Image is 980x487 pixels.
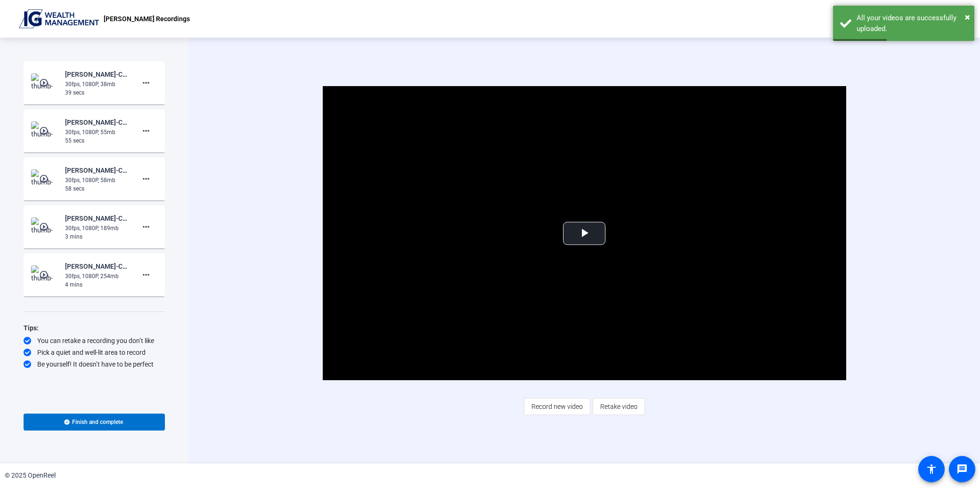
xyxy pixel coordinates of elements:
img: thumb-nail [31,121,59,140]
div: 30fps, 1080P, 58mb [65,176,128,184]
img: thumb-nail [31,265,59,284]
div: © 2025 OpenReel [5,471,56,480]
span: Record new video [531,398,583,415]
button: Close [965,10,970,24]
span: × [965,11,970,23]
mat-icon: play_circle_outline [39,222,50,232]
mat-icon: play_circle_outline [39,78,50,88]
div: You can retake a recording you don’t like [24,336,165,345]
div: All your videos are successfully uploaded. [857,13,967,34]
div: 30fps, 1080P, 254mb [65,272,128,280]
img: thumb-nail [31,73,59,92]
button: Record new video [524,398,590,415]
div: Video Player [323,86,846,380]
div: 4 mins [65,280,128,289]
mat-icon: more_horiz [140,221,152,232]
div: 55 secs [65,136,128,145]
mat-icon: more_horiz [140,269,152,280]
mat-icon: more_horiz [140,125,152,136]
mat-icon: more_horiz [140,173,152,184]
div: 30fps, 1080P, 38mb [65,80,128,88]
div: [PERSON_NAME]-Corporate Channel Welcome Video-[PERSON_NAME] Recordings-1753991585958-webcam [65,213,128,224]
span: Retake video [600,398,637,415]
div: 39 secs [65,88,128,97]
div: 30fps, 1080P, 55mb [65,128,128,136]
img: OpenReel logo [19,9,99,28]
div: [PERSON_NAME]-Corporate Channel Welcome Video-[PERSON_NAME] Recordings-1755725892703-webcam [65,69,128,80]
mat-icon: message [956,463,968,475]
div: [PERSON_NAME]-Corporate Channel Welcome Video-[PERSON_NAME] Recordings-1755227137437-webcam [65,117,128,128]
div: Be yourself! It doesn’t have to be perfect [24,359,165,369]
button: Play Video [563,222,605,245]
mat-icon: play_circle_outline [39,270,50,279]
mat-icon: more_horiz [140,77,152,88]
div: Pick a quiet and well-lit area to record [24,348,165,357]
mat-icon: accessibility [926,463,937,475]
span: Finish and complete [72,418,123,426]
mat-icon: play_circle_outline [39,126,50,136]
img: thumb-nail [31,169,59,188]
button: Finish and complete [24,414,165,431]
div: [PERSON_NAME]-Corporate Channel Welcome Video-[PERSON_NAME] Recordings-1753988434930-webcam [65,261,128,272]
p: [PERSON_NAME] Recordings [104,13,190,24]
div: 30fps, 1080P, 189mb [65,224,128,232]
div: [PERSON_NAME]-Corporate Channel Welcome Video-[PERSON_NAME] Recordings-1754930220035-webcam [65,165,128,176]
img: thumb-nail [31,217,59,236]
div: 3 mins [65,232,128,241]
div: Tips: [24,322,165,334]
div: 58 secs [65,184,128,193]
mat-icon: play_circle_outline [39,174,50,184]
button: Retake video [593,398,645,415]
